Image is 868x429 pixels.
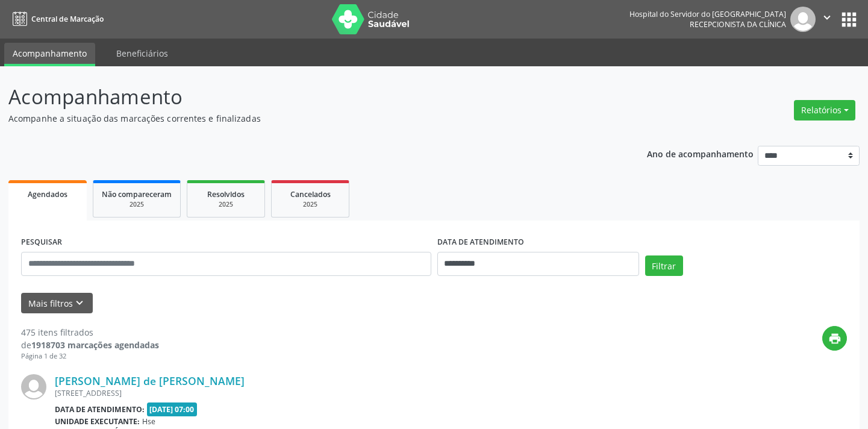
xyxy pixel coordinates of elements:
b: Data de atendimento: [55,404,145,415]
label: PESQUISAR [21,233,62,252]
span: [DATE] 07:00 [147,402,198,416]
p: Ano de acompanhamento [647,146,754,161]
div: Página 1 de 32 [21,351,159,362]
strong: 1918703 marcações agendadas [31,339,159,351]
i:  [820,11,834,24]
img: img [790,7,816,32]
button: Relatórios [794,100,855,121]
button: Mais filtroskeyboard_arrow_down [21,293,93,314]
span: Cancelados [290,189,331,199]
a: [PERSON_NAME] de [PERSON_NAME] [55,374,245,387]
div: [STREET_ADDRESS] [55,388,666,398]
span: Central de Marcação [31,14,104,24]
i: keyboard_arrow_down [73,296,86,310]
span: Resolvidos [207,189,245,199]
div: 2025 [280,200,340,209]
i: print [828,332,841,345]
div: 475 itens filtrados [21,326,159,339]
b: Unidade executante: [55,416,140,427]
p: Acompanhe a situação das marcações correntes e finalizadas [8,112,604,125]
button: apps [838,9,860,30]
button: print [822,326,847,351]
div: 2025 [102,200,172,209]
span: Hse [142,416,155,427]
a: Central de Marcação [8,9,104,29]
span: Agendados [28,189,67,199]
label: DATA DE ATENDIMENTO [437,233,524,252]
div: de [21,339,159,351]
span: Não compareceram [102,189,172,199]
button: Filtrar [645,255,683,276]
div: Hospital do Servidor do [GEOGRAPHIC_DATA] [629,9,786,19]
a: Acompanhamento [4,43,95,66]
a: Beneficiários [108,43,176,64]
img: img [21,374,46,399]
p: Acompanhamento [8,82,604,112]
button:  [816,7,838,32]
span: Recepcionista da clínica [690,19,786,30]
div: 2025 [196,200,256,209]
